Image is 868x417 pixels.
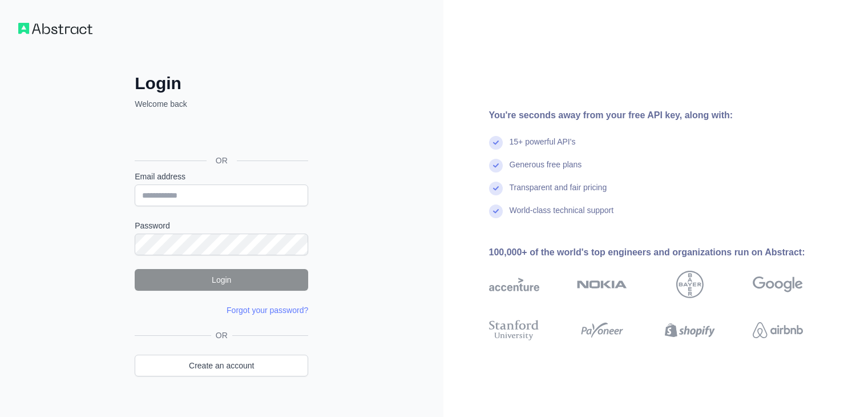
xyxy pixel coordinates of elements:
[489,271,539,298] img: accenture
[510,136,576,159] div: 15+ powerful API's
[129,122,312,147] iframe: Botón Iniciar sesión con Google
[676,271,704,298] img: bayer
[665,318,715,343] img: shopify
[135,269,308,291] button: Login
[18,23,92,34] img: Workflow
[577,318,627,343] img: payoneer
[753,271,803,298] img: google
[489,205,503,218] img: check mark
[510,159,582,182] div: Generous free plans
[489,182,503,195] img: check mark
[211,330,232,341] span: OR
[135,171,308,182] label: Email address
[489,246,839,259] div: 100,000+ of the world's top engineers and organizations run on Abstract:
[489,136,503,150] img: check mark
[510,182,607,205] div: Transparent and fair pricing
[577,271,627,298] img: nokia
[207,155,237,166] span: OR
[489,109,839,122] div: You're seconds away from your free API key, along with:
[227,306,308,315] a: Forgot your password?
[489,318,539,343] img: stanford university
[135,355,308,376] a: Create an account
[753,318,803,343] img: airbnb
[510,205,614,227] div: World-class technical support
[135,220,308,231] label: Password
[135,98,308,110] p: Welcome back
[135,73,308,94] h2: Login
[489,159,503,173] img: check mark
